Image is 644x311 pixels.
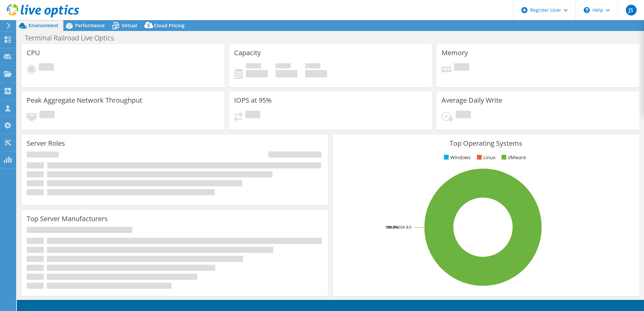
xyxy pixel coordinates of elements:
h3: Average Daily Write [442,97,502,104]
li: VMware [500,154,526,161]
li: Linux [475,154,495,161]
span: Cloud Pricing [154,22,185,29]
span: Free [276,63,291,70]
h3: Capacity [234,49,261,57]
span: Virtual [122,22,137,29]
h3: Server Roles [27,140,65,147]
h4: 0 GiB [305,70,327,77]
tspan: 100.0% [386,224,398,230]
span: Performance [75,22,105,29]
span: Used [246,63,261,70]
h1: Terminal Railroad Live Optics [22,34,124,42]
li: Windows [442,154,471,161]
tspan: ESXi 8.0 [398,224,411,230]
span: Pending [39,111,55,120]
span: Pending [39,63,54,72]
span: Pending [456,111,471,120]
h3: Memory [442,49,468,57]
svg: \n [584,7,590,13]
span: Environment [29,22,58,29]
h4: 0 GiB [246,70,268,77]
h3: CPU [27,49,40,57]
span: Pending [454,63,469,72]
h4: 0 GiB [276,70,297,77]
h3: Peak Aggregate Network Throughput [27,97,142,104]
h3: Top Operating Systems [338,140,634,147]
span: Total [305,63,320,70]
span: JS [626,5,637,15]
h3: IOPS at 95% [234,97,272,104]
h3: Top Server Manufacturers [27,215,108,222]
span: Pending [245,111,260,120]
